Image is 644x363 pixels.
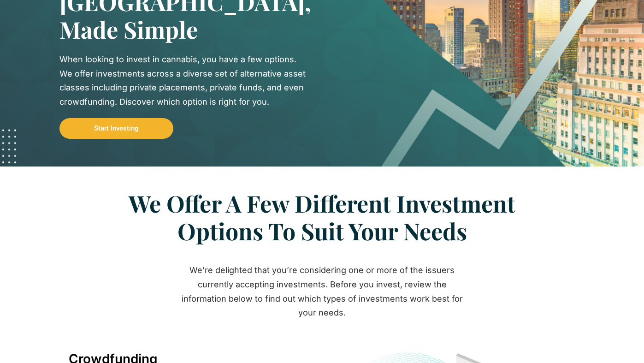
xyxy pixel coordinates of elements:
div: We’re delighted that you’re considering one or more of the issuers currently accepting investment... [175,263,470,320]
h2: We Offer A Few Different Investment Options To Suit Your Needs [96,190,548,245]
a: Start Investing [59,118,173,139]
div: When looking to invest in cannabis, you have a few options. We offer investments across a diverse... [59,53,308,109]
span: Start Investing [94,125,139,132]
